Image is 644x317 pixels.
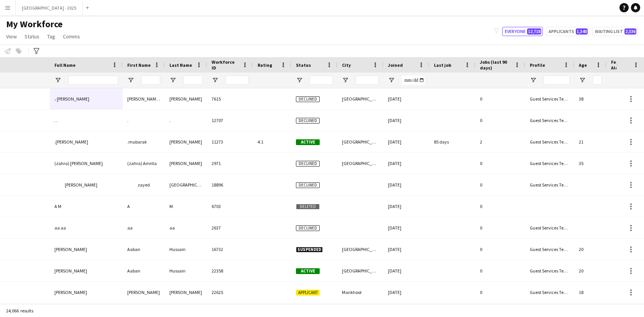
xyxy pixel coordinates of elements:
[383,196,429,217] div: [DATE]
[169,77,176,84] button: Open Filter Menu
[388,62,403,68] span: Joined
[165,110,207,131] div: .
[207,88,253,109] div: 7615
[475,260,525,281] div: 0
[165,217,207,238] div: aa
[296,204,320,210] span: Deleted
[383,282,429,303] div: [DATE]
[207,239,253,260] div: 16732
[342,62,351,68] span: City
[296,62,311,68] span: Status
[165,196,207,217] div: M
[475,196,525,217] div: 0
[68,76,118,85] input: Full Name Filter Input
[480,59,511,71] span: Jobs (last 90 days)
[212,77,219,84] button: Open Filter Menu
[207,260,253,281] div: 22358
[54,62,76,68] span: Full Name
[525,260,574,281] div: Guest Services Team
[123,196,165,217] div: A
[544,76,570,85] input: Profile Filter Input
[165,174,207,195] div: [GEOGRAPHIC_DATA]
[475,239,525,260] div: 0
[207,196,253,217] div: 6703
[576,28,588,35] span: 1,340
[165,260,207,281] div: Hussain
[253,131,291,152] div: 4.1
[475,217,525,238] div: 0
[337,260,383,281] div: [GEOGRAPHIC_DATA]
[337,153,383,174] div: [GEOGRAPHIC_DATA]
[54,160,103,166] span: (zahra) [PERSON_NAME]
[530,62,545,68] span: Profile
[296,225,320,231] span: Declined
[296,77,303,84] button: Open Filter Menu
[169,62,192,68] span: Last Name
[123,217,165,238] div: aa
[54,246,87,252] span: [PERSON_NAME]
[54,96,89,102] span: ، [PERSON_NAME]
[207,282,253,303] div: 22625
[383,239,429,260] div: [DATE]
[337,239,383,260] div: [GEOGRAPHIC_DATA]
[54,182,97,188] span: ⠀⠀⠀[PERSON_NAME]
[383,110,429,131] div: [DATE]
[165,282,207,303] div: [PERSON_NAME]
[54,289,87,295] span: [PERSON_NAME]
[16,0,83,15] button: [GEOGRAPHIC_DATA] - 2025
[165,153,207,174] div: [PERSON_NAME]
[207,110,253,131] div: 12707
[54,77,61,84] button: Open Filter Menu
[579,77,586,84] button: Open Filter Menu
[593,76,602,85] input: Age Filter Input
[141,76,160,85] input: First Name Filter Input
[574,153,606,174] div: 35
[383,174,429,195] div: [DATE]
[123,131,165,152] div: .mubarak
[296,139,320,145] span: Active
[383,153,429,174] div: [DATE]
[502,27,543,36] button: Everyone12,718
[574,131,606,152] div: 21
[356,76,379,85] input: City Filter Input
[310,76,333,85] input: Status Filter Input
[207,131,253,152] div: 11273
[337,131,383,152] div: [GEOGRAPHIC_DATA]
[47,33,55,40] span: Tag
[402,76,425,85] input: Joined Filter Input
[54,268,87,274] span: [PERSON_NAME]
[54,139,88,145] span: .[PERSON_NAME]
[337,88,383,109] div: [GEOGRAPHIC_DATA]
[434,62,451,68] span: Last job
[525,131,574,152] div: Guest Services Team
[123,260,165,281] div: Aaban
[296,182,320,188] span: Declined
[165,239,207,260] div: Hussain
[525,174,574,195] div: Guest Services Team
[579,62,587,68] span: Age
[123,110,165,131] div: .
[165,88,207,109] div: [PERSON_NAME]
[475,131,525,152] div: 2
[123,88,165,109] div: [PERSON_NAME][DEMOGRAPHIC_DATA]
[611,59,639,71] span: Feedback Alert
[123,153,165,174] div: (zahra) Amrita
[123,174,165,195] div: ⠀⠀⠀zayed
[574,282,606,303] div: 18
[296,96,320,102] span: Declined
[574,88,606,109] div: 38
[475,153,525,174] div: 0
[60,31,83,41] a: Comms
[296,118,320,124] span: Declined
[342,77,349,84] button: Open Filter Menu
[475,110,525,131] div: 0
[32,46,41,56] app-action-btn: Advanced filters
[207,217,253,238] div: 2637
[525,110,574,131] div: Guest Services Team
[337,282,383,303] div: Mankhool
[475,282,525,303] div: 0
[574,260,606,281] div: 20
[212,59,239,71] span: Workforce ID
[6,18,62,30] span: My Workforce
[296,247,323,253] span: Suspended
